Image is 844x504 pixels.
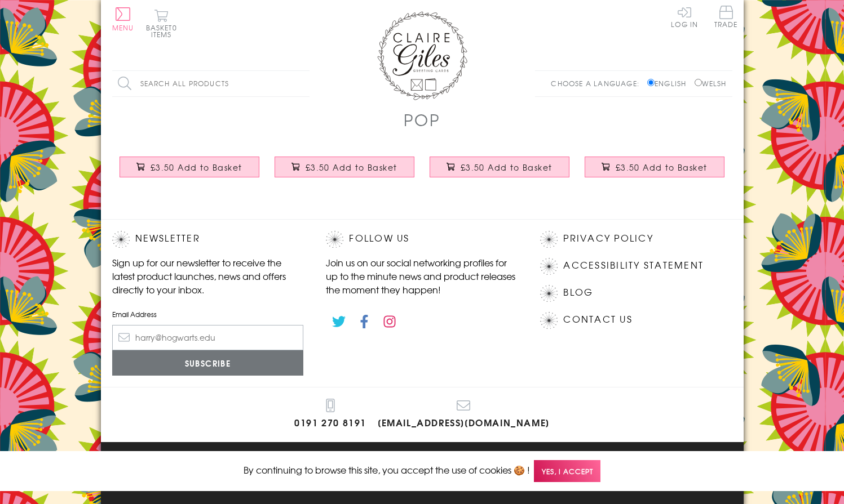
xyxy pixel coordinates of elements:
p: Choose a language: [551,78,645,88]
a: Father's Day Card, Robot, I'm Glad You're My Dad £3.50 Add to Basket [422,148,577,197]
label: Email Address [112,309,304,319]
a: Accessibility Statement [563,258,704,273]
span: Trade [714,6,738,28]
a: Log In [671,6,698,28]
a: Father's Day Card, Globe, Best Dad in the World £3.50 Add to Basket [267,148,422,197]
p: Join us on our social networking profiles for up to the minute news and product releases the mome... [326,256,518,296]
span: 0 items [151,23,177,39]
label: English [647,78,692,88]
a: Trade [714,6,738,30]
a: 0191 270 8191 [294,399,366,431]
button: £3.50 Add to Basket [275,157,414,177]
input: harry@hogwarts.edu [112,325,304,350]
a: Father's Day Card, Newspapers, Peace and Quiet and Newspapers £3.50 Add to Basket [112,148,267,197]
span: £3.50 Add to Basket [461,162,553,173]
input: Search all products [112,71,310,96]
a: [EMAIL_ADDRESS][DOMAIN_NAME] [378,399,550,431]
a: Father's Day Card, Happy Father's Day, Press for Beer £3.50 Add to Basket [577,148,732,197]
input: English [647,79,655,86]
input: Welsh [695,79,702,86]
button: Menu [112,7,134,31]
a: Privacy Policy [563,231,653,246]
input: Search [298,71,310,96]
span: Yes, I accept [534,460,600,482]
span: Menu [112,23,134,33]
button: Basket0 items [146,9,177,38]
p: Sign up for our newsletter to receive the latest product launches, news and offers directly to yo... [112,256,304,296]
h2: Follow Us [326,231,518,248]
input: Subscribe [112,350,304,376]
label: Welsh [695,78,727,88]
a: Contact Us [563,312,632,327]
a: Blog [563,285,593,300]
span: £3.50 Add to Basket [616,162,708,173]
h1: POP [404,108,440,131]
h2: Newsletter [112,231,304,248]
button: £3.50 Add to Basket [585,157,724,177]
span: £3.50 Add to Basket [151,162,242,173]
button: £3.50 Add to Basket [120,157,259,177]
img: Claire Giles Greetings Cards [377,11,467,100]
span: £3.50 Add to Basket [306,162,397,173]
button: £3.50 Add to Basket [430,157,569,177]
